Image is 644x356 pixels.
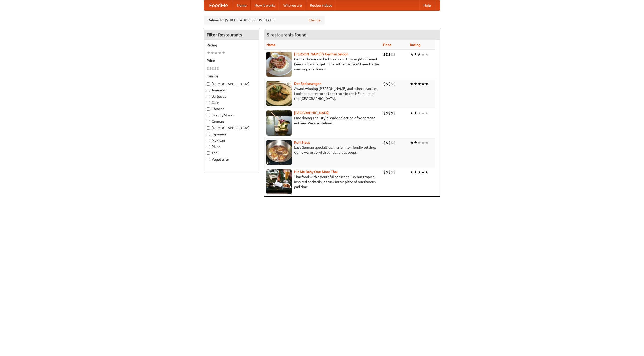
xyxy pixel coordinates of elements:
[388,81,391,87] li: $
[417,52,421,57] li: ★
[207,58,256,63] h5: Price
[207,81,256,86] label: [DEMOGRAPHIC_DATA]
[294,52,348,56] a: [PERSON_NAME]'s German Saloon
[393,140,396,145] li: $
[383,140,386,145] li: $
[414,52,417,57] li: ★
[204,0,233,10] a: FoodMe
[414,140,417,145] li: ★
[386,140,388,145] li: $
[393,81,396,87] li: $
[279,0,306,10] a: Who we are
[233,0,251,10] a: Home
[209,66,212,71] li: $
[388,110,391,116] li: $
[388,140,391,145] li: $
[294,111,329,115] a: [GEOGRAPHIC_DATA]
[207,82,210,86] input: [DEMOGRAPHIC_DATA]
[217,66,219,71] li: $
[417,169,421,175] li: ★
[421,52,425,57] li: ★
[207,50,210,56] li: ★
[251,0,279,10] a: How it works
[309,18,321,23] a: Change
[419,0,435,10] a: Help
[421,110,425,116] li: ★
[266,115,379,126] p: Fine dining Thai-style. Wide selection of vegetarian entrées. We also deliver.
[417,140,421,145] li: ★
[207,126,210,130] input: [DEMOGRAPHIC_DATA]
[266,145,379,155] p: East German specialties, in a family-friendly setting. Come warm up with our delicious soups.
[386,110,388,116] li: $
[207,125,256,130] label: [DEMOGRAPHIC_DATA]
[410,169,414,175] li: ★
[294,82,321,86] a: Der Speisewagen
[207,66,209,71] li: $
[414,81,417,87] li: ★
[421,140,425,145] li: ★
[207,133,210,136] input: Japanese
[383,169,386,175] li: $
[207,88,256,93] label: American
[383,81,386,87] li: $
[391,52,393,57] li: $
[214,50,218,56] li: ★
[207,107,210,111] input: Chinese
[425,169,429,175] li: ★
[410,140,414,145] li: ★
[266,174,379,189] p: Thai food with a youthful bar scene. Try our tropical inspired cocktails, or tuck into a plate of...
[294,170,338,174] b: Hit Me Baby One More Thai
[266,52,292,77] img: esthers.jpg
[207,74,256,79] h5: Cuisine
[294,140,310,144] a: Kohl Haus
[207,89,210,92] input: American
[383,110,386,116] li: $
[421,169,425,175] li: ★
[212,66,214,71] li: $
[222,50,225,56] li: ★
[410,110,414,116] li: ★
[207,138,256,143] label: Mexican
[207,120,210,123] input: German
[207,101,210,104] input: Cafe
[410,52,414,57] li: ★
[391,81,393,87] li: $
[391,169,393,175] li: $
[383,43,391,47] a: Price
[388,169,391,175] li: $
[210,50,214,56] li: ★
[306,0,336,10] a: Recipe videos
[204,30,259,40] h4: Filter Restaurants
[207,100,256,105] label: Cafe
[207,113,256,118] label: Czech / Slovak
[410,81,414,87] li: ★
[207,43,256,48] h5: Rating
[425,110,429,116] li: ★
[204,16,325,25] div: Deliver to: [STREET_ADDRESS][US_STATE]
[414,110,417,116] li: ★
[266,110,292,136] img: satay.jpg
[388,52,391,57] li: $
[417,110,421,116] li: ★
[393,110,396,116] li: $
[207,151,210,155] input: Thai
[417,81,421,87] li: ★
[383,52,386,57] li: $
[266,140,292,165] img: kohlhaus.jpg
[266,81,292,106] img: speisewagen.jpg
[266,57,379,72] p: German home-cooked meals and fifty-eight different beers on tap. To get more authentic, you'd nee...
[214,66,217,71] li: $
[207,95,210,98] input: Barbecue
[207,145,210,148] input: Pizza
[207,150,256,155] label: Thai
[386,52,388,57] li: $
[393,52,396,57] li: $
[207,132,256,137] label: Japanese
[207,139,210,142] input: Mexican
[393,169,396,175] li: $
[207,158,210,161] input: Vegetarian
[391,110,393,116] li: $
